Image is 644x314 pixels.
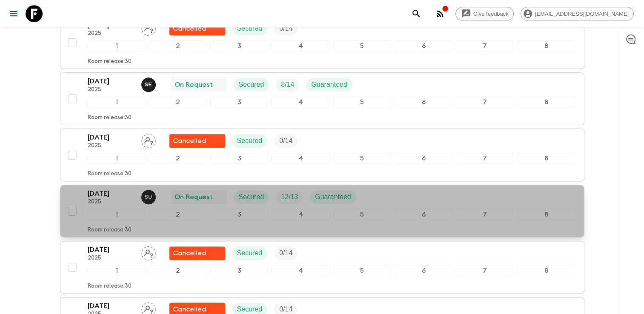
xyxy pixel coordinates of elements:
p: On Request [175,192,213,202]
p: Secured [237,248,263,258]
p: Guaranteed [315,192,351,202]
div: 1 [88,97,146,108]
p: 0 / 14 [279,248,292,258]
div: 6 [395,153,452,164]
p: Room release: 30 [88,114,132,121]
div: 8 [517,209,575,220]
div: Secured [234,190,269,204]
div: 5 [333,153,391,164]
p: 0 / 14 [279,136,292,146]
span: Assign pack leader [141,136,156,143]
p: Secured [239,80,264,90]
div: 8 [517,40,575,51]
div: 3 [210,40,268,51]
p: Room release: 30 [88,171,132,177]
div: 6 [395,40,452,51]
div: 5 [333,40,391,51]
a: Give feedback [455,7,514,20]
div: Secured [232,22,268,35]
p: Room release: 30 [88,58,132,65]
div: Secured [232,134,268,148]
div: Flash Pack cancellation [169,134,225,148]
p: [DATE] [88,245,135,255]
div: 1 [88,40,146,51]
span: Sefa Uz [141,192,157,199]
div: 1 [88,265,146,276]
div: [EMAIL_ADDRESS][DOMAIN_NAME] [521,7,634,20]
div: 3 [210,209,268,220]
button: [DATE]2025Assign pack leaderFlash Pack cancellationSecuredTrip Fill12345678Room release:30 [60,241,584,294]
p: Cancelled [173,248,206,258]
div: 6 [395,209,452,220]
div: 7 [456,40,514,51]
div: Secured [234,78,269,91]
button: menu [5,5,22,22]
div: 1 [88,153,146,164]
div: 7 [456,209,514,220]
p: Room release: 30 [88,227,132,234]
div: 5 [333,97,391,108]
div: Trip Fill [276,190,303,204]
div: 3 [210,265,268,276]
button: [DATE]2025Assign pack leaderFlash Pack cancellationSecuredTrip Fill12345678Room release:30 [60,128,584,181]
div: 6 [395,97,452,108]
div: 8 [517,265,575,276]
div: Trip Fill [276,78,299,91]
button: [DATE]2025Sefa UzOn RequestSecuredTrip FillGuaranteed12345678Room release:30 [60,185,584,237]
div: 5 [333,209,391,220]
p: [DATE] [88,301,135,311]
div: Secured [232,246,268,260]
div: 7 [456,97,514,108]
p: 2025 [88,199,135,206]
p: 2025 [88,143,135,149]
div: 4 [272,209,329,220]
div: Trip Fill [274,22,298,35]
div: 3 [210,153,268,164]
div: 2 [149,40,207,51]
span: Süleyman Erköse [141,80,157,87]
div: 8 [517,97,575,108]
p: Secured [239,192,264,202]
div: 8 [517,153,575,164]
span: Give feedback [469,11,513,17]
div: 3 [210,97,268,108]
p: 2025 [88,255,135,262]
div: 4 [272,265,329,276]
p: 2025 [88,30,135,37]
p: Secured [237,136,263,146]
p: Guaranteed [311,80,347,90]
p: 0 / 14 [279,23,292,34]
div: 7 [456,265,514,276]
div: 2 [149,97,207,108]
p: Room release: 30 [88,283,132,290]
button: [DATE]2025Assign pack leaderFlash Pack cancellationSecuredTrip Fill12345678Room release:30 [60,16,584,69]
div: 4 [272,97,329,108]
p: Secured [237,23,263,34]
p: 12 / 13 [281,192,298,202]
button: SE [141,77,157,92]
p: [DATE] [88,188,135,199]
div: 4 [272,153,329,164]
button: SU [141,190,157,204]
p: [DATE] [88,132,135,143]
div: 2 [149,153,207,164]
span: [EMAIL_ADDRESS][DOMAIN_NAME] [530,11,633,17]
span: Assign pack leader [141,248,156,255]
span: Assign pack leader [141,24,156,31]
p: Cancelled [173,136,206,146]
p: 8 / 14 [281,80,294,90]
div: 4 [272,40,329,51]
div: Trip Fill [274,134,298,148]
div: Flash Pack cancellation [169,246,225,260]
div: Flash Pack cancellation [169,22,225,35]
div: 1 [88,209,146,220]
p: Cancelled [173,23,206,34]
div: 6 [395,265,452,276]
button: [DATE]2025Süleyman ErköseOn RequestSecuredTrip FillGuaranteed12345678Room release:30 [60,72,584,125]
span: Assign pack leader [141,305,156,311]
p: S U [145,194,152,200]
div: 2 [149,209,207,220]
p: S E [145,81,152,88]
p: 2025 [88,86,135,93]
p: [DATE] [88,76,135,86]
